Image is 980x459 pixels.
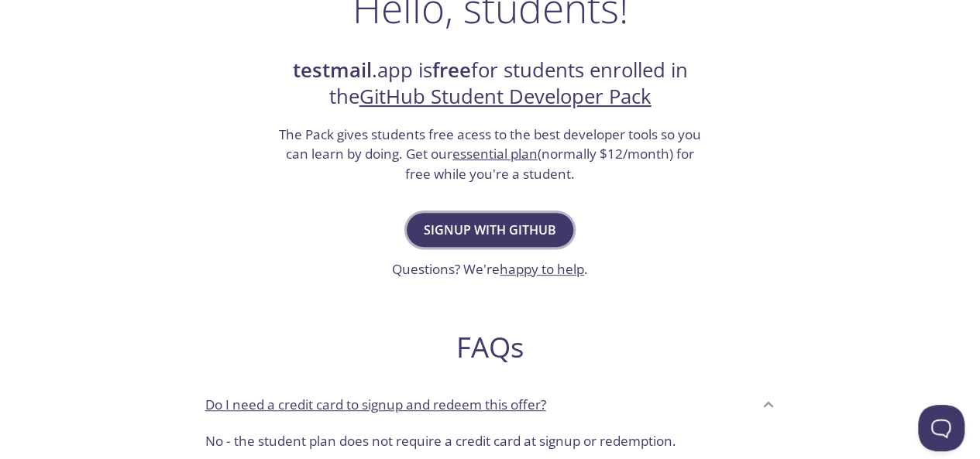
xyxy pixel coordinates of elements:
h2: .app is for students enrolled in the [277,57,703,111]
p: Do I need a credit card to signup and redeem this offer? [205,395,546,415]
div: Do I need a credit card to signup and redeem this offer? [193,383,788,425]
h3: The Pack gives students free acess to the best developer tools so you can learn by doing. Get our... [277,125,703,184]
h3: Questions? We're . [392,259,588,279]
p: No - the student plan does not require a credit card at signup or redemption. [205,431,775,451]
strong: testmail [293,57,372,84]
a: happy to help [500,260,584,278]
strong: free [432,57,471,84]
a: GitHub Student Developer Pack [359,83,652,110]
span: Signup with GitHub [424,219,556,241]
button: Signup with GitHub [407,213,573,247]
h2: FAQs [193,330,788,365]
iframe: Help Scout Beacon - Open [918,405,965,451]
a: essential plan [452,145,538,163]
